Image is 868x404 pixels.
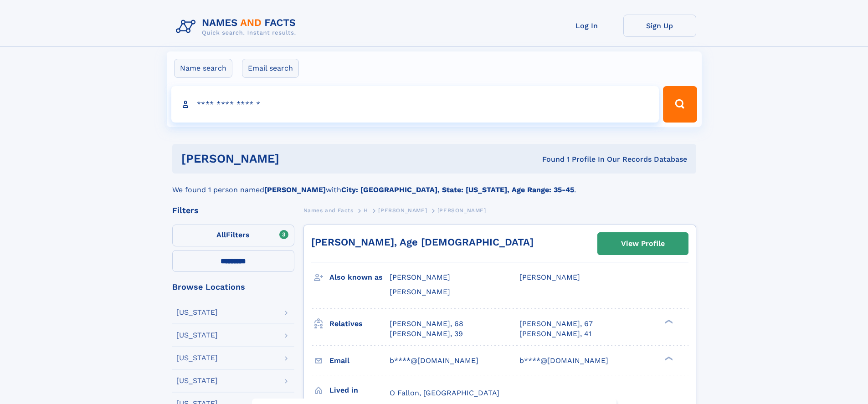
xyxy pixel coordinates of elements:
[378,205,427,216] a: [PERSON_NAME]
[437,207,486,214] span: [PERSON_NAME]
[264,185,326,194] b: [PERSON_NAME]
[176,332,218,339] div: [US_STATE]
[390,389,499,397] span: O Fallon, [GEOGRAPHIC_DATA]
[411,154,687,164] div: Found 1 Profile In Our Records Database
[181,153,411,164] h1: [PERSON_NAME]
[329,353,390,368] h3: Email
[172,225,294,246] label: Filters
[341,185,574,194] b: City: [GEOGRAPHIC_DATA], State: [US_STATE], Age Range: 35-45
[176,377,218,384] div: [US_STATE]
[176,354,218,362] div: [US_STATE]
[378,207,427,214] span: [PERSON_NAME]
[663,355,673,361] div: ❯
[519,319,593,329] a: [PERSON_NAME], 67
[329,383,390,398] h3: Lived in
[364,207,368,214] span: H
[311,236,534,248] a: [PERSON_NAME], Age [DEMOGRAPHIC_DATA]
[364,205,368,216] a: H
[172,206,294,215] div: Filters
[663,86,697,123] button: Search Button
[390,273,450,281] span: [PERSON_NAME]
[390,287,450,296] span: [PERSON_NAME]
[519,273,580,281] span: [PERSON_NAME]
[171,86,659,123] input: search input
[242,59,299,78] label: Email search
[390,329,463,339] a: [PERSON_NAME], 39
[172,15,303,39] img: Logo Names and Facts
[390,319,463,329] a: [PERSON_NAME], 68
[550,15,623,37] a: Log In
[174,59,232,78] label: Name search
[303,205,354,216] a: Names and Facts
[621,233,665,254] div: View Profile
[172,174,696,195] div: We found 1 person named with .
[329,270,390,285] h3: Also known as
[216,230,226,239] span: All
[172,283,294,291] div: Browse Locations
[623,15,696,37] a: Sign Up
[598,233,688,255] a: View Profile
[329,316,390,332] h3: Relatives
[176,309,218,316] div: [US_STATE]
[519,329,591,339] a: [PERSON_NAME], 41
[663,318,673,324] div: ❯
